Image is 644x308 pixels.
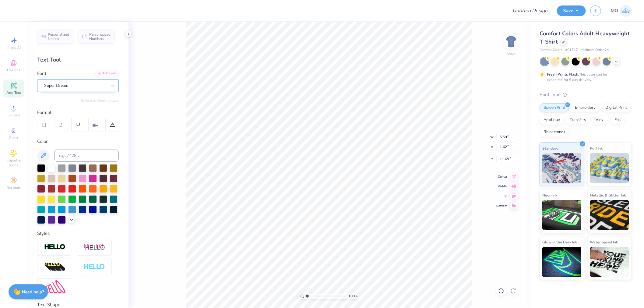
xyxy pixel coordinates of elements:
[590,145,603,151] span: Puff Ink
[8,113,20,118] span: Upload
[507,51,515,56] div: Back
[7,45,21,50] span: Image AI
[508,5,552,17] input: Untitled Design
[542,239,577,245] span: Glow in the Dark Ink
[590,247,629,277] img: Water based Ink
[540,30,630,45] span: Comfort Colors Adult Heavyweight T-Shirt
[37,109,119,116] div: Format
[565,48,578,53] span: # C1717
[496,204,507,208] span: Bottom
[590,200,629,230] img: Metallic & Glitter Ink
[6,185,21,190] span: Decorate
[542,192,557,198] span: Neon Ink
[542,200,582,230] img: Neon Ink
[7,68,20,73] span: Designs
[590,239,618,245] span: Water based Ink
[54,150,119,162] input: e.g. 7428 c
[37,70,46,77] label: Font
[95,70,119,77] div: Add Font
[37,230,119,237] div: Styles
[37,56,119,64] div: Text Tool
[9,135,19,140] span: Greek
[496,175,507,179] span: Center
[540,115,564,125] div: Applique
[602,103,631,112] div: Digital Print
[540,91,632,98] div: Print Type
[3,158,24,168] span: Clipart & logos
[505,35,517,48] img: Back
[592,115,609,125] div: Vinyl
[48,32,69,41] span: Personalized Names
[542,153,582,183] img: Standard
[22,289,44,295] strong: Need help?
[44,244,65,251] img: Stroke
[611,7,618,14] span: MO
[348,293,358,299] span: 100 %
[547,72,622,83] div: This color can be expedited for 5 day delivery.
[496,194,507,198] span: Top
[590,192,626,198] span: Metallic & Glitter Ink
[44,262,65,272] img: 3d Illusion
[84,243,105,251] img: Shadow
[84,264,105,271] img: Negative Space
[540,103,569,112] div: Screen Print
[620,5,632,17] img: Mirabelle Olis
[542,247,582,277] img: Glow in the Dark Ink
[611,5,632,17] a: MO
[542,145,558,151] span: Standard
[557,5,586,16] button: Save
[81,98,119,103] button: Switch to Greek Letters
[566,115,590,125] div: Transfers
[611,115,625,125] div: Foil
[590,153,629,183] img: Puff Ink
[540,48,562,53] span: Comfort Colors
[6,90,21,95] span: Add Text
[547,72,579,77] strong: Fresh Prints Flash:
[571,103,600,112] div: Embroidery
[581,48,611,53] span: Minimum Order: 24 +
[44,280,65,293] img: Free Distort
[540,128,569,137] div: Rhinestones
[496,184,507,189] span: Middle
[37,138,119,145] div: Color
[89,32,111,41] span: Personalized Numbers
